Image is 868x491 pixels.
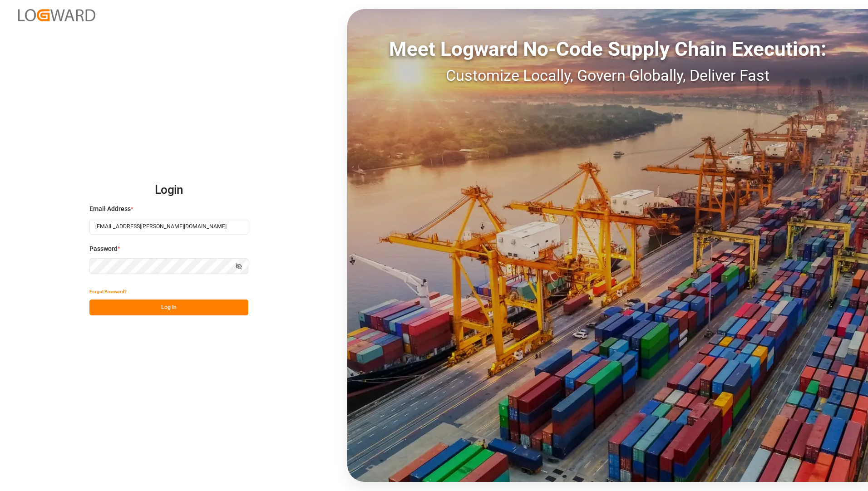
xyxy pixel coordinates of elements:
[18,9,95,21] img: Logward_new_orange.png
[89,244,118,254] span: Password
[89,176,248,205] h2: Login
[347,64,868,87] div: Customize Locally, Govern Globally, Deliver Fast
[89,204,131,214] span: Email Address
[347,34,868,64] div: Meet Logward No-Code Supply Chain Execution:
[89,284,127,300] button: Forgot Password?
[89,219,248,235] input: Enter your email
[89,300,248,315] button: Log In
